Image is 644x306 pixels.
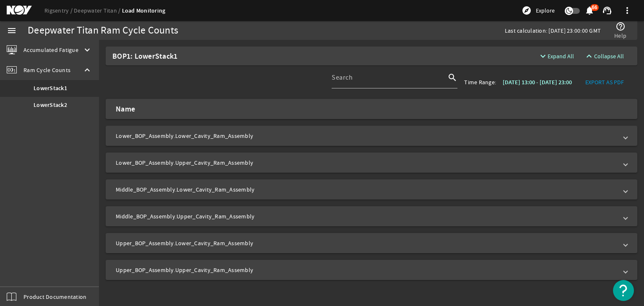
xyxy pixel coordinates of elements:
[116,158,617,167] mat-panel-title: Lower_BOP_Assembly.Upper_Cavity_Ram_Assembly
[106,153,637,173] mat-expansion-panel-header: Lower_BOP_Assembly.Upper_Cavity_Ram_Assembly
[7,26,17,36] mat-icon: menu
[594,52,624,60] span: Collapse All
[106,260,637,280] mat-expansion-panel-header: Upper_BOP_Assembly.Upper_Cavity_Ram_Assembly
[116,105,617,113] mat-panel-title: Name
[538,51,545,61] mat-icon: expand_more
[447,73,457,83] i: search
[106,126,637,146] mat-expansion-panel-header: Lower_BOP_Assembly.Lower_Cavity_Ram_Assembly
[106,233,637,253] mat-expansion-panel-header: Upper_BOP_Assembly.Lower_Cavity_Ram_Assembly
[74,7,122,14] a: Deepwater Titan
[116,132,617,140] mat-panel-title: Lower_BOP_Assembly.Lower_Cavity_Ram_Assembly
[23,293,86,301] span: Product Documentation
[584,5,595,16] mat-icon: notifications
[614,31,626,40] span: Help
[116,266,617,274] mat-panel-title: Upper_BOP_Assembly.Upper_Cavity_Ram_Assembly
[522,5,532,16] mat-icon: explore
[585,78,624,86] span: EXPORT AS PDF
[116,212,617,220] mat-panel-title: Middle_BOP_Assembly.Upper_Cavity_Ram_Assembly
[617,0,637,21] button: more_vert
[44,7,74,14] a: Rigsentry
[602,5,612,16] mat-icon: support_agent
[106,206,637,226] mat-expansion-panel-header: Middle_BOP_Assembly.Upper_Cavity_Ram_Assembly
[332,76,446,86] input: Search
[518,4,558,17] button: Explore
[28,26,178,35] div: Deepwater Titan Ram Cycle Counts
[585,6,594,15] button: 66
[106,99,637,119] mat-expansion-panel-header: Name
[34,84,67,93] b: LowerStack1
[23,46,78,54] span: Accumulated Fatigue
[116,239,617,247] mat-panel-title: Upper_BOP_Assembly.Lower_Cavity_Ram_Assembly
[615,21,626,31] mat-icon: help_outline
[23,66,70,74] span: Ram Cycle Counts
[503,78,572,86] b: [DATE] 13:00 - [DATE] 23:00
[464,78,496,86] div: Time Range:
[505,26,601,35] div: Last calculation: [DATE] 23:00:00 GMT
[579,75,631,90] button: EXPORT AS PDF
[116,185,617,194] mat-panel-title: Middle_BOP_Assembly.Lower_Cavity_Ram_Assembly
[106,179,637,200] mat-expansion-panel-header: Middle_BOP_Assembly.Lower_Cavity_Ram_Assembly
[82,65,92,75] mat-icon: keyboard_arrow_up
[584,51,591,61] mat-icon: expand_less
[535,49,578,64] button: Expand All
[112,47,238,65] div: BOP1: LowerStack1
[332,73,353,82] mat-label: Search
[496,75,579,90] button: [DATE] 13:00 - [DATE] 23:00
[82,45,92,55] mat-icon: keyboard_arrow_down
[548,52,574,60] span: Expand All
[34,101,67,109] b: LowerStack2
[581,49,627,64] button: Collapse All
[122,7,166,15] a: Load Monitoring
[536,6,555,15] span: Explore
[613,280,634,301] button: Open Resource Center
